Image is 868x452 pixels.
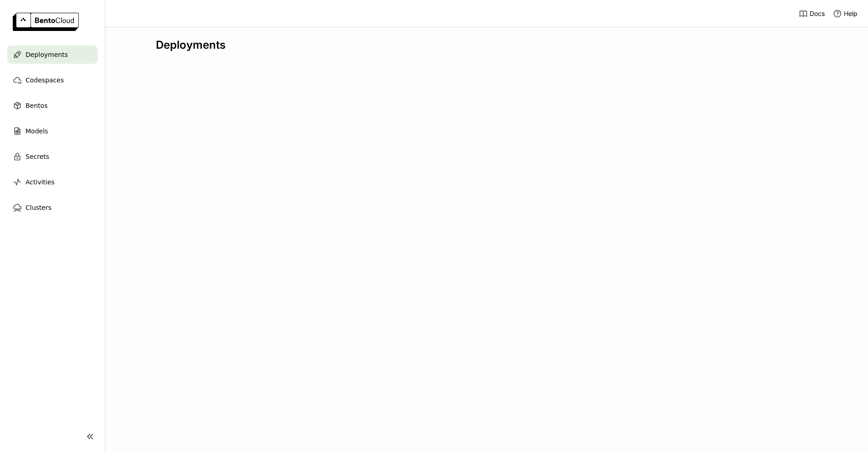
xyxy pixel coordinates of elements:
[7,198,98,217] a: Clusters
[13,13,79,31] img: logo
[26,202,51,213] span: Clusters
[7,122,98,140] a: Models
[844,10,858,18] span: Help
[7,96,98,115] a: Bentos
[7,173,98,191] a: Activities
[7,147,98,166] a: Secrets
[799,9,825,18] a: Docs
[810,10,825,18] span: Docs
[833,9,858,18] div: Help
[26,177,55,188] span: Activities
[26,49,68,60] span: Deployments
[26,75,64,86] span: Codespaces
[156,38,817,52] div: Deployments
[26,100,47,111] span: Bentos
[26,151,49,162] span: Secrets
[26,126,48,137] span: Models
